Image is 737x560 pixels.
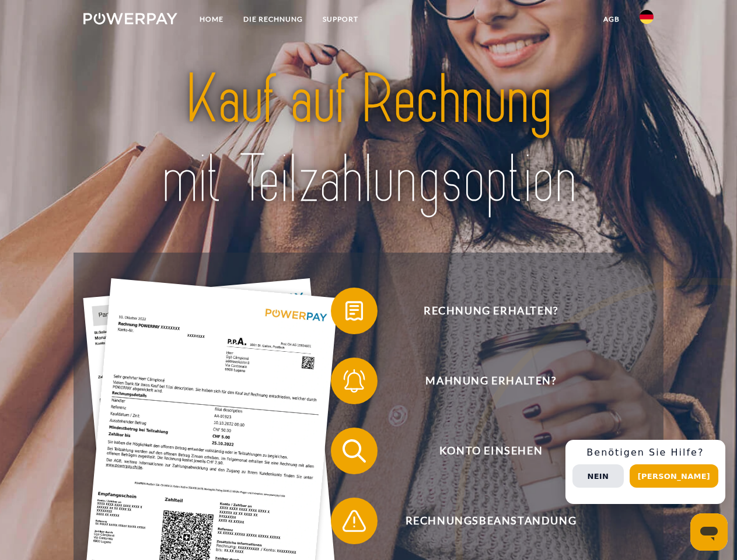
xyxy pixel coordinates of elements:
img: de [640,10,654,24]
button: Konto einsehen [331,428,634,474]
span: Mahnung erhalten? [348,358,634,404]
iframe: Schaltfläche zum Öffnen des Messaging-Fensters [690,513,728,551]
span: Rechnung erhalten? [348,288,634,334]
img: qb_search.svg [340,436,369,466]
a: DIE RECHNUNG [233,9,313,30]
button: [PERSON_NAME] [630,464,718,488]
button: Rechnungsbeanstandung [331,498,634,544]
button: Mahnung erhalten? [331,358,634,404]
img: title-powerpay_de.svg [111,56,626,223]
button: Rechnung erhalten? [331,288,634,334]
a: agb [593,9,630,30]
button: Nein [572,464,624,488]
a: SUPPORT [313,9,368,30]
span: Konto einsehen [348,428,634,474]
a: Home [190,9,233,30]
img: logo-powerpay-white.svg [83,13,177,24]
h3: Benötigen Sie Hilfe? [572,447,718,459]
img: qb_bell.svg [340,366,369,395]
span: Rechnungsbeanstandung [348,498,634,544]
div: Schnellhilfe [565,440,725,504]
img: qb_warning.svg [340,506,369,535]
img: qb_bill.svg [340,296,369,325]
